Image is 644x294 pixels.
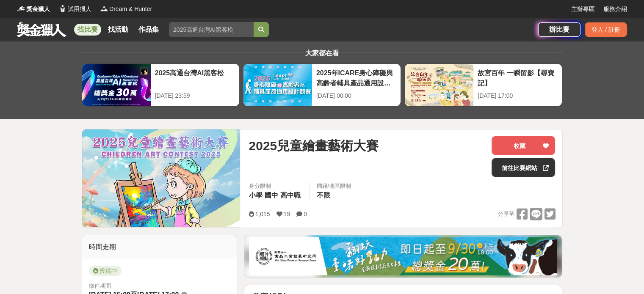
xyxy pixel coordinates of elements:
span: 0 [304,211,307,217]
div: [DATE] 00:00 [316,91,396,100]
img: Cover Image [82,129,240,227]
div: 登入 / 註冊 [585,22,627,37]
button: 收藏 [492,136,555,155]
span: 國中 [264,192,278,199]
a: 前往比賽網站 [492,158,555,177]
a: 故宮百年 一瞬留影【尋寶記】[DATE] 17:00 [404,63,562,107]
span: 2025兒童繪畫藝術大賽 [249,136,379,155]
div: 故宮百年 一瞬留影【尋寶記】 [478,68,558,87]
img: Logo [17,4,25,13]
a: 主辦專區 [571,5,595,14]
a: Logo試用獵人 [58,5,91,14]
a: LogoDream & Hunter [100,5,152,14]
span: 小學 [249,192,262,199]
div: 國籍/地區限制 [316,182,351,190]
a: 辦比賽 [538,22,580,37]
div: [DATE] 17:00 [478,91,558,100]
span: 獎金獵人 [26,5,50,14]
a: 2025高通台灣AI黑客松[DATE] 23:59 [82,63,240,107]
a: 服務介紹 [603,5,627,14]
a: 找活動 [105,24,132,36]
input: 2025高通台灣AI黑客松 [169,22,254,37]
img: b0ef2173-5a9d-47ad-b0e3-de335e335c0a.jpg [249,237,557,275]
span: 分享至 [498,208,514,220]
div: 身分限制 [249,182,302,190]
a: 找比賽 [74,24,101,36]
img: Logo [58,4,67,13]
a: Logo獎金獵人 [17,5,50,14]
span: 19 [284,211,290,217]
span: 1,015 [255,211,270,217]
img: Logo [100,4,108,13]
span: 不限 [316,192,330,199]
a: 作品集 [135,24,162,36]
span: 徵件期間 [89,283,111,289]
span: 大家都在看 [303,49,341,57]
div: [DATE] 23:59 [155,91,235,100]
span: 投稿中 [89,266,122,276]
div: 2025年ICARE身心障礙與高齡者輔具產品通用設計競賽 [316,68,396,87]
span: Dream & Hunter [109,5,152,14]
span: 高中職 [280,192,300,199]
div: 2025高通台灣AI黑客松 [155,68,235,87]
a: 2025年ICARE身心障礙與高齡者輔具產品通用設計競賽[DATE] 00:00 [243,63,401,107]
span: 試用獵人 [68,5,91,14]
div: 時間走期 [82,235,237,259]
